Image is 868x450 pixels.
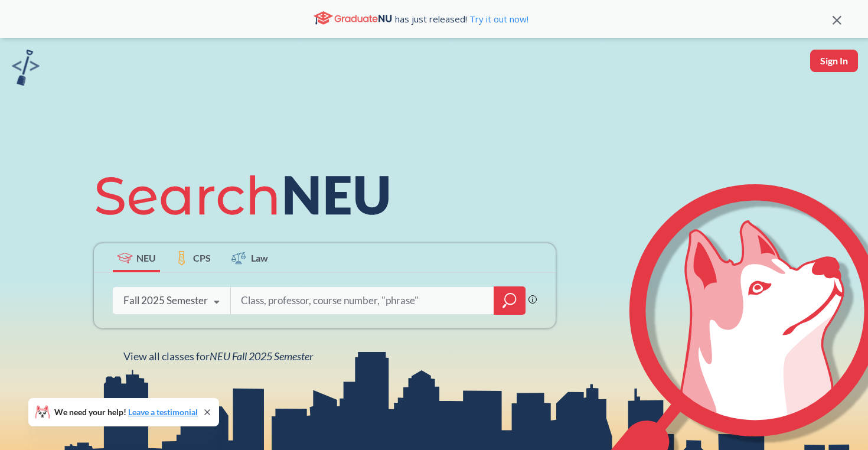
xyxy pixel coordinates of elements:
[251,251,268,265] span: Law
[467,13,528,25] a: Try it out now!
[494,286,526,315] div: magnifying glass
[502,292,517,309] svg: magnifying glass
[395,12,528,25] span: has just released!
[12,50,40,86] img: sandbox logo
[240,288,485,313] input: Class, professor, course number, "phrase"
[54,408,198,416] span: We need your help!
[123,294,208,307] div: Fall 2025 Semester
[136,251,156,265] span: NEU
[193,251,211,265] span: CPS
[128,407,198,417] a: Leave a testimonial
[123,350,313,363] span: View all classes for
[210,350,313,363] span: NEU Fall 2025 Semester
[810,50,858,72] button: Sign In
[12,50,40,89] a: sandbox logo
